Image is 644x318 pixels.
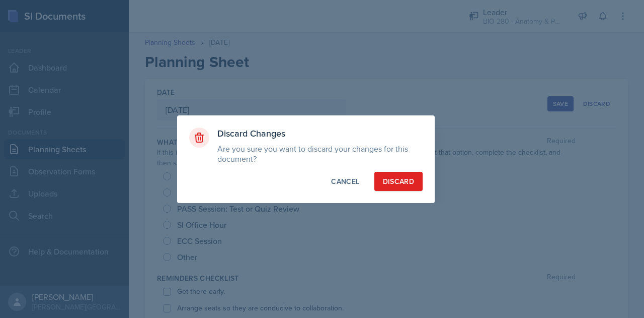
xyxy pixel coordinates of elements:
div: Discard [383,176,414,186]
p: Are you sure you want to discard your changes for this document? [217,144,423,164]
div: Cancel [331,176,359,186]
h3: Discard Changes [217,128,423,140]
button: Discard [374,172,423,191]
button: Cancel [323,172,368,191]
